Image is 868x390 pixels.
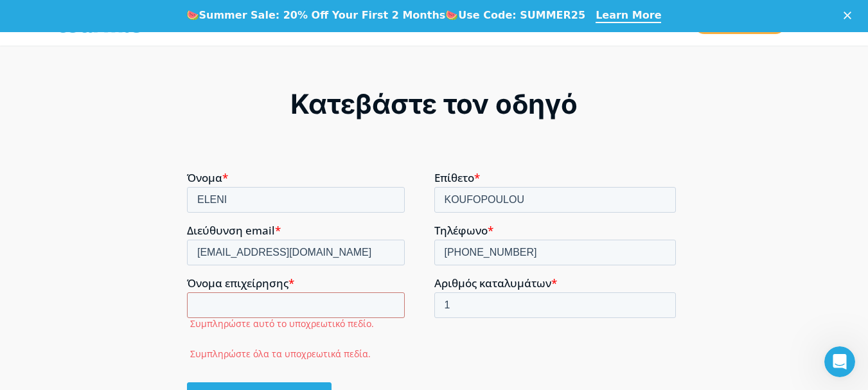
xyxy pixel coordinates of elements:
div: Close [844,12,856,19]
span: Τηλέφωνο [247,51,301,66]
b: Use Code: SUMMER25 [458,9,585,21]
label: Συμπληρώστε αυτό το υποχρεωτικό πεδίο. [3,146,247,158]
span: Αριθμός καταλυμάτων [247,104,364,119]
b: Summer Sale: 20% Off Your First 2 Months [199,9,446,21]
label: Συμπληρώστε όλα τα υποχρεωτικά πεδία. [3,177,494,188]
a: Learn More [596,9,661,23]
div: Κατεβάστε τον οδηγό [187,87,681,121]
div: 🍉 🍉 [186,9,586,22]
iframe: Intercom live chat [824,346,855,377]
